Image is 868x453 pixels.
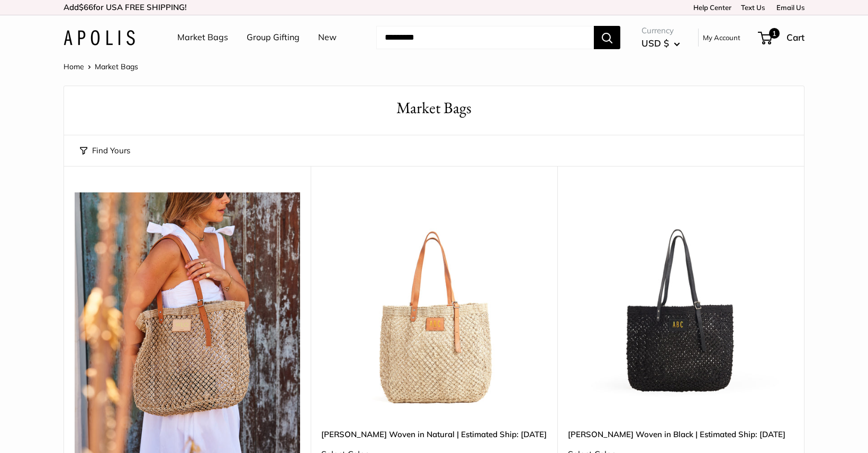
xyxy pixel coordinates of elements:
[79,2,93,12] span: $66
[703,31,740,44] a: My Account
[568,428,793,440] a: [PERSON_NAME] Woven in Black | Estimated Ship: [DATE]
[786,32,804,43] span: Cart
[641,38,669,49] span: USD $
[64,62,84,71] a: Home
[568,192,793,418] img: Mercado Woven in Black | Estimated Ship: Oct. 19th
[759,29,804,46] a: 1 Cart
[80,97,788,119] h1: Market Bags
[95,62,138,71] span: Market Bags
[64,60,138,73] nav: Breadcrumb
[321,428,547,440] a: [PERSON_NAME] Woven in Natural | Estimated Ship: [DATE]
[321,192,547,418] img: Mercado Woven in Natural | Estimated Ship: Oct. 12th
[769,28,780,39] span: 1
[247,30,300,45] a: Group Gifting
[321,192,547,418] a: Mercado Woven in Natural | Estimated Ship: Oct. 12thMercado Woven in Natural | Estimated Ship: Oc...
[641,23,680,38] span: Currency
[64,30,135,45] img: Apolis
[177,30,228,45] a: Market Bags
[318,30,337,45] a: New
[568,192,793,418] a: Mercado Woven in Black | Estimated Ship: Oct. 19thMercado Woven in Black | Estimated Ship: Oct. 19th
[641,35,680,52] button: USD $
[594,26,620,49] button: Search
[773,3,804,12] a: Email Us
[690,3,731,12] a: Help Center
[80,143,130,158] button: Find Yours
[376,26,594,49] input: Search...
[741,3,765,12] a: Text Us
